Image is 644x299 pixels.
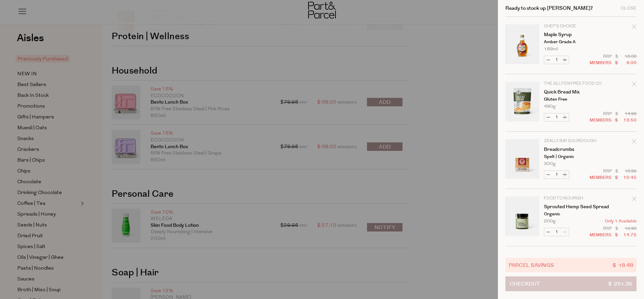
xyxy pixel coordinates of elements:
[544,139,596,143] p: Zeally Bay Sourdough
[552,171,561,179] input: QTY Breadcrumbs
[544,212,596,216] p: Organic
[544,219,556,223] span: 200g
[544,97,596,102] p: Gluten Free
[510,277,540,291] span: Checkout
[632,23,637,32] div: Remove Maple Syrup
[544,32,596,37] a: Maple Syrup
[552,113,561,121] input: QTY Quick Bread Mix
[621,6,637,10] div: Close
[544,162,556,166] span: 300g
[632,81,637,90] div: Remove Quick Bread Mix
[509,261,554,269] span: Parcel Savings
[552,56,561,64] input: QTY Maple Syrup
[544,104,556,109] span: 480g
[632,195,637,205] div: Remove Sprouted Hemp Seed Spread
[613,261,633,269] span: $ 18.48
[605,219,637,223] span: Only 1 Available
[544,205,596,209] a: Sprouted Hemp Seed Spread
[505,6,593,11] h2: Ready to stock up [PERSON_NAME]?
[544,196,596,200] p: Food to Nourish
[544,47,558,51] span: 189ml
[544,82,596,86] p: The Gluten Free Food Co
[552,228,561,236] input: QTY Sprouted Hemp Seed Spread
[544,147,596,152] a: Breadcrumbs
[608,277,632,291] span: $ 251.35
[544,155,596,159] p: Spelt | Organic
[544,40,596,44] p: Amber Grade A
[505,276,637,291] button: Checkout$ 251.35
[544,24,596,28] p: Chef's Choice
[544,90,596,94] a: Quick Bread Mix
[632,138,637,147] div: Remove Breadcrumbs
